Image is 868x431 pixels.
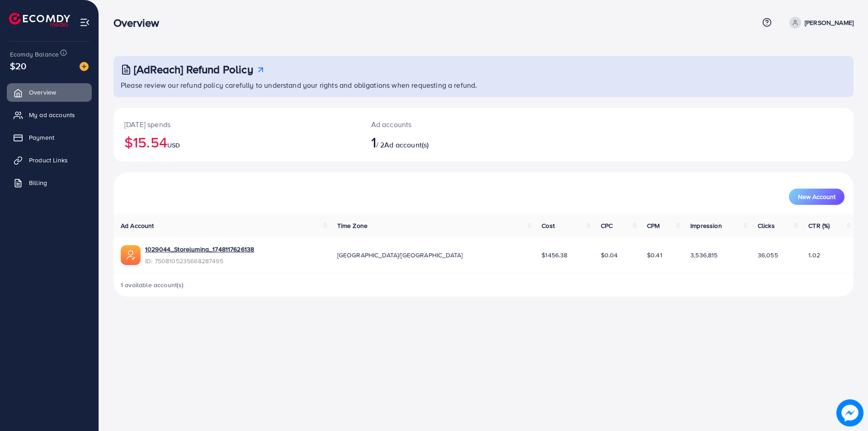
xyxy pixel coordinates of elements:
span: 1 [371,132,376,152]
span: Payment [29,133,54,142]
span: 3,536,815 [690,251,717,260]
span: ID: 7508105235668287495 [145,256,254,265]
span: Ad Account [121,221,154,230]
span: Ecomdy Balance [10,50,59,59]
span: $1456.38 [542,251,567,260]
span: Overview [29,88,56,97]
h3: [AdReach] Refund Policy [134,63,253,76]
span: CPC [601,221,613,230]
span: Ad account(s) [384,140,429,150]
img: ic-ads-acc.e4c84228.svg [121,245,141,265]
img: logo [9,13,70,27]
span: CPM [647,221,660,230]
span: Product Links [29,156,68,165]
span: 36,055 [758,251,778,260]
span: [GEOGRAPHIC_DATA]/[GEOGRAPHIC_DATA] [337,251,463,260]
h2: $15.54 [124,133,349,151]
span: CTR (%) [808,221,830,230]
h3: Overview [113,16,166,29]
a: 1029044_Storelumina_1748117626138 [145,245,254,254]
span: $0.04 [601,251,618,260]
span: New Account [798,194,835,200]
p: Please review our refund policy carefully to understand your rights and obligations when requesti... [121,80,848,90]
span: Impression [690,221,722,230]
span: 1.02 [808,251,820,260]
span: Cost [542,221,555,230]
span: $0.41 [647,251,662,260]
h2: / 2 [371,133,534,151]
a: Payment [7,128,92,147]
span: 1 available account(s) [121,280,184,289]
span: Time Zone [337,221,368,230]
img: image [80,62,89,71]
span: Billing [29,178,47,187]
a: My ad accounts [7,106,92,124]
img: menu [80,17,90,28]
span: My ad accounts [29,110,75,119]
span: Clicks [758,221,775,230]
a: Product Links [7,151,92,169]
p: [DATE] spends [124,119,349,130]
img: image [836,399,863,426]
a: Billing [7,174,92,192]
p: Ad accounts [371,119,534,130]
p: [PERSON_NAME] [805,17,854,28]
span: $20 [10,59,26,72]
a: Overview [7,83,92,101]
span: USD [167,141,180,150]
a: [PERSON_NAME] [786,17,854,28]
button: New Account [789,189,844,205]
